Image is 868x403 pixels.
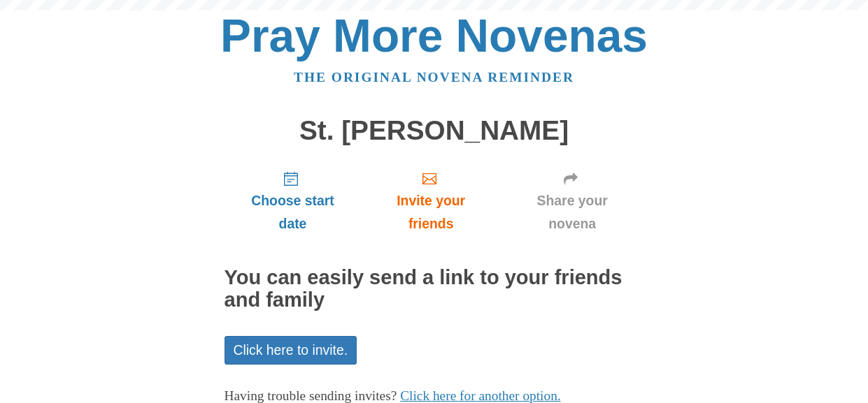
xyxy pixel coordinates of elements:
a: The original novena reminder [294,70,574,85]
a: Pray More Novenas [220,10,648,61]
a: Share your novena [501,159,644,242]
span: Invite your friends [375,189,486,235]
a: Click here for another option. [400,388,561,403]
span: Share your novena [515,189,630,235]
h2: You can easily send a link to your friends and family [225,267,644,312]
a: Click here to invite. [225,336,357,365]
span: Choose start date [239,189,348,235]
span: Having trouble sending invites? [225,388,397,403]
a: Choose start date [225,159,362,242]
a: Invite your friends [361,159,500,242]
h1: St. [PERSON_NAME] [225,116,644,146]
